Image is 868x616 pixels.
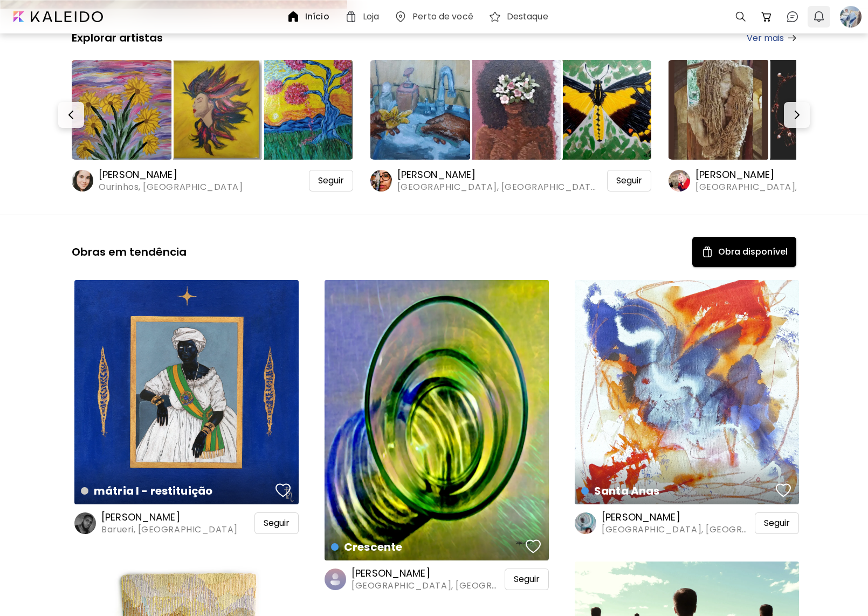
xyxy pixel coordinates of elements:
button: Prev-button [58,102,84,128]
h6: [PERSON_NAME] [602,511,753,524]
h4: mátria I - restituição [81,483,272,499]
img: bellIcon [812,10,825,23]
img: https://cdn.kaleido.art/CDN/Artwork/175561/Thumbnail/large.webp?updated=778066 [370,60,470,160]
a: Crescentefavoriteshttps://cdn.kaleido.art/CDN/Artwork/175705/Primary/medium.webp?updated=778736 [325,280,549,560]
a: Destaque [488,10,553,23]
img: cart [760,10,773,23]
div: Seguir [309,170,353,191]
a: Loja [345,10,383,23]
h6: [PERSON_NAME] [397,168,600,181]
span: [GEOGRAPHIC_DATA], [GEOGRAPHIC_DATA] [397,181,600,193]
a: [PERSON_NAME][GEOGRAPHIC_DATA], [GEOGRAPHIC_DATA]Seguir [325,567,549,592]
h6: Loja [363,12,379,21]
h4: Crescente [331,539,522,555]
img: chatIcon [786,10,799,23]
h6: Início [305,12,329,21]
span: Ourinhos, [GEOGRAPHIC_DATA] [99,181,243,193]
a: [PERSON_NAME]Barueri, [GEOGRAPHIC_DATA]Seguir [74,511,299,536]
a: https://cdn.kaleido.art/CDN/Artwork/175561/Thumbnail/large.webp?updated=778066https://cdn.kaleido... [370,58,652,193]
h4: Santa Anas [581,483,773,499]
button: favorites [773,480,794,501]
img: Next-button [790,108,803,121]
span: Seguir [514,574,540,585]
h5: Obras em tendência [72,245,187,259]
h5: Explorar artistas [72,31,163,45]
a: Santa Anasfavoriteshttps://cdn.kaleido.art/CDN/Artwork/131881/Primary/medium.webp?updated=638641 [575,280,799,504]
span: [GEOGRAPHIC_DATA], [GEOGRAPHIC_DATA] [352,580,502,592]
span: Seguir [318,175,344,186]
div: Seguir [755,512,799,534]
span: Seguir [616,175,642,186]
a: [PERSON_NAME][GEOGRAPHIC_DATA], [GEOGRAPHIC_DATA]Seguir [575,511,799,536]
img: https://cdn.kaleido.art/CDN/Artwork/175560/Thumbnail/medium.webp?updated=778062 [461,60,561,160]
a: Perto de você [394,10,478,23]
h6: [PERSON_NAME] [99,168,243,181]
img: Available Art [701,245,714,258]
span: Seguir [264,518,290,529]
button: favorites [273,480,293,501]
h5: Obra disponível [718,245,788,258]
h6: [PERSON_NAME] [101,511,238,524]
a: https://cdn.kaleido.art/CDN/Artwork/175703/Thumbnail/large.webp?updated=778727https://cdn.kaleido... [72,58,353,193]
a: Início [287,10,334,23]
a: mátria I - restituiçãofavoriteshttps://cdn.kaleido.art/CDN/Artwork/121817/Primary/medium.webp?upd... [74,280,299,504]
div: Seguir [607,170,651,191]
img: https://cdn.kaleido.art/CDN/Artwork/175559/Thumbnail/medium.webp?updated=778060 [552,60,651,160]
button: Available ArtObra disponível [692,237,796,267]
img: https://cdn.kaleido.art/CDN/Artwork/175702/Thumbnail/medium.webp?updated=778725 [162,60,262,160]
img: https://cdn.kaleido.art/CDN/Artwork/175701/Thumbnail/medium.webp?updated=778722 [253,60,353,160]
h6: Perto de você [412,12,473,21]
span: Seguir [764,518,790,529]
span: [GEOGRAPHIC_DATA], [GEOGRAPHIC_DATA] [602,524,753,536]
a: Ver mais [747,31,796,45]
img: arrow-right [788,35,796,41]
span: Barueri, [GEOGRAPHIC_DATA] [101,524,238,536]
button: favorites [523,536,543,557]
div: Seguir [254,512,299,534]
img: https://cdn.kaleido.art/CDN/Artwork/175703/Thumbnail/large.webp?updated=778727 [72,60,171,160]
button: bellIcon [810,8,828,26]
h6: [PERSON_NAME] [352,567,502,580]
img: Prev-button [65,108,78,121]
img: https://cdn.kaleido.art/CDN/Artwork/175577/Thumbnail/large.webp?updated=778158 [669,60,768,160]
button: Next-button [784,102,810,128]
div: Seguir [505,569,549,590]
h6: Destaque [507,12,548,21]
